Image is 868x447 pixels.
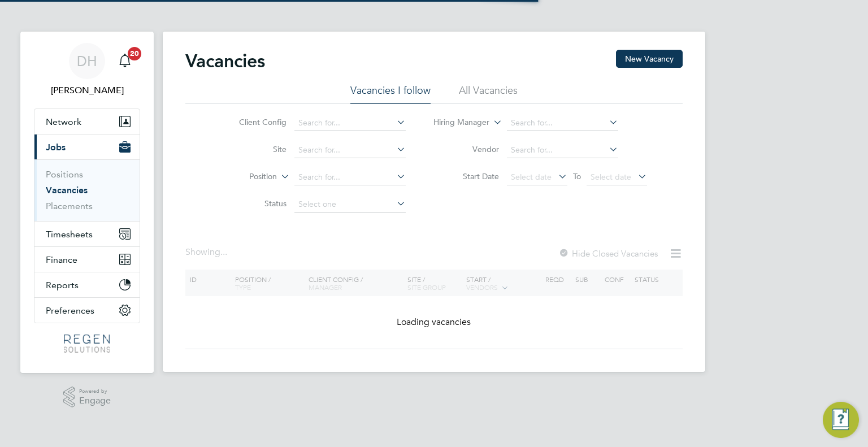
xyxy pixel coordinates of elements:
input: Search for... [294,115,406,131]
label: Hiring Manager [424,117,489,128]
input: Search for... [507,115,618,131]
label: Start Date [434,171,499,181]
input: Search for... [507,142,618,158]
div: Showing [185,246,229,258]
span: Preferences [46,305,94,316]
label: Position [212,171,277,183]
a: DH[PERSON_NAME] [34,43,140,97]
button: Timesheets [34,222,140,246]
span: Timesheets [46,229,93,240]
input: Select one [294,197,406,212]
a: 20 [114,43,136,79]
button: Preferences [34,298,140,323]
a: Positions [46,169,83,180]
input: Search for... [294,170,406,185]
li: Vacancies I follow [350,84,431,104]
span: Darren Hartman [34,84,140,97]
button: Reports [34,272,140,297]
span: DH [77,54,97,68]
a: Placements [46,201,93,211]
button: Network [34,109,140,134]
span: Jobs [46,142,66,153]
label: Vendor [434,144,499,154]
nav: Main navigation [20,32,154,373]
span: Engage [79,396,111,406]
h2: Vacancies [185,50,265,72]
label: Status [222,198,287,209]
img: regensolutions-logo-retina.png [64,335,110,353]
span: Reports [46,280,79,290]
label: Hide Closed Vacancies [558,248,658,259]
span: Select date [511,172,552,182]
a: Vacancies [46,185,88,196]
span: Network [46,116,81,127]
li: All Vacancies [459,84,518,104]
a: Go to home page [34,335,140,353]
span: 20 [128,47,141,60]
label: Client Config [222,117,287,127]
button: Finance [34,247,140,272]
span: Powered by [79,387,111,396]
span: To [570,169,584,184]
button: Engage Resource Center [823,402,859,438]
span: Select date [591,172,631,182]
input: Search for... [294,142,406,158]
span: ... [220,246,227,258]
span: Finance [46,254,77,265]
label: Site [222,144,287,154]
button: Jobs [34,134,140,159]
button: New Vacancy [616,50,683,68]
div: Jobs [34,159,140,221]
a: Powered byEngage [63,387,111,408]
